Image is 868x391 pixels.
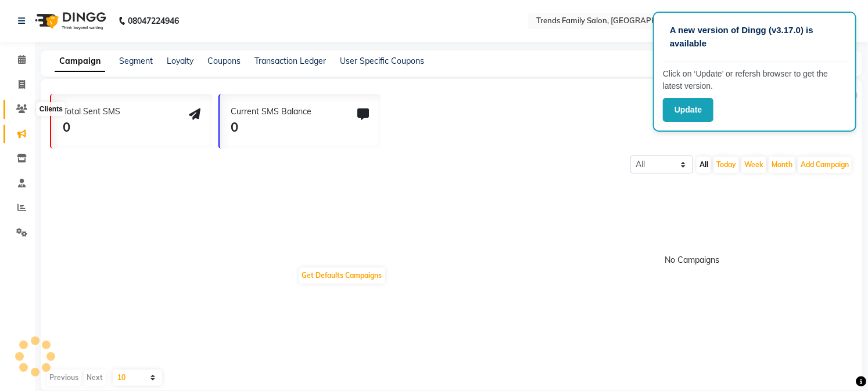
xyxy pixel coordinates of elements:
button: Week [741,157,766,173]
p: A new version of Dingg (v3.17.0) is available [670,24,840,50]
button: All [697,157,711,173]
img: logo [30,5,109,37]
p: Click on ‘Update’ or refersh browser to get the latest version. [663,68,847,92]
button: Month [769,157,795,173]
button: Today [713,157,739,173]
b: 08047224946 [128,5,179,37]
div: Total Sent SMS [63,106,120,118]
a: User Specific Coupons [340,56,424,66]
div: Clients [37,103,66,117]
button: Add Campaign [798,157,852,173]
a: Campaign [55,51,105,72]
div: Current SMS Balance [231,106,312,118]
button: Update [663,98,713,122]
a: Coupons [207,56,241,66]
div: 0 [231,118,312,137]
a: Transaction Ledger [254,56,326,66]
a: Loyalty [167,56,193,66]
div: 0 [63,118,120,137]
a: Segment [119,56,153,66]
button: Get Defaults Campaigns [299,267,385,284]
